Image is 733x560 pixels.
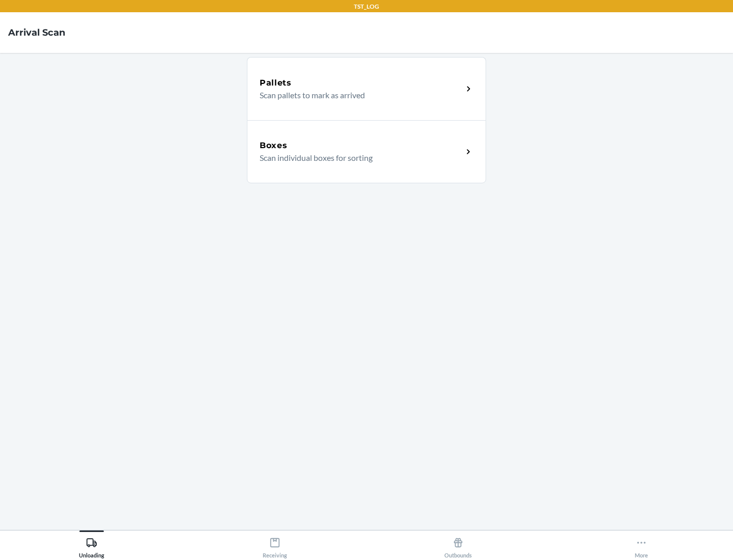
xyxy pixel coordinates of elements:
div: More [635,533,648,558]
div: Outbounds [444,533,472,558]
button: More [550,530,733,558]
a: BoxesScan individual boxes for sorting [247,120,486,183]
h4: Arrival Scan [8,26,65,39]
h5: Pallets [260,77,292,89]
div: Receiving [263,533,287,558]
div: Unloading [79,533,104,558]
p: Scan pallets to mark as arrived [260,89,455,101]
button: Outbounds [366,530,550,558]
h5: Boxes [260,139,288,152]
p: TST_LOG [354,2,379,11]
a: PalletsScan pallets to mark as arrived [247,57,486,120]
p: Scan individual boxes for sorting [260,152,455,164]
button: Receiving [183,530,366,558]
